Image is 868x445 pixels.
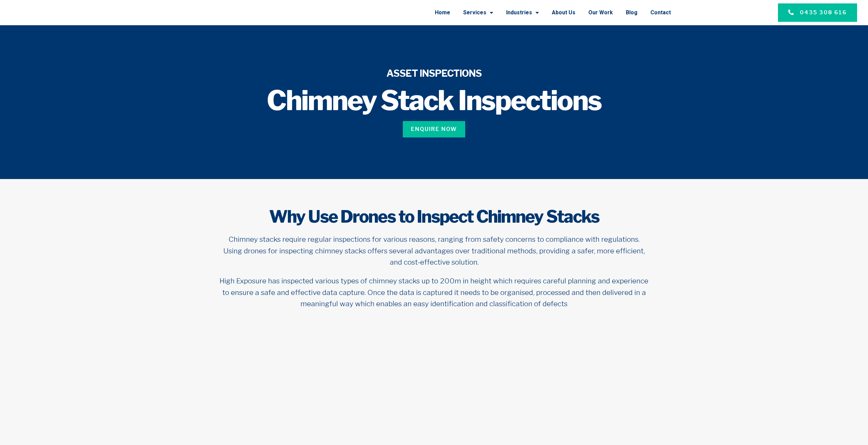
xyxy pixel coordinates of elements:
[626,4,637,21] a: Blog
[800,9,847,17] span: 0435 308 616
[588,4,613,21] a: Our Work
[650,4,671,21] a: Contact
[219,206,649,227] h2: Why Use Drones to Inspect Chimney Stacks
[411,125,457,133] span: Enquire Now
[778,3,857,22] a: 0435 308 616
[463,4,493,21] a: Services
[219,234,649,268] p: Chimney stacks require regular inspections for various reasons, ranging from safety concerns to c...
[38,5,109,20] img: Final-Logo copy
[435,4,450,21] a: Home
[230,67,638,80] h4: ASSET INSPECTIONS
[219,275,649,310] p: High Exposure has inspected various types of chimney stacks up to 200m in height which requires c...
[552,4,575,21] a: About Us
[506,4,539,21] a: Industries
[230,87,638,114] h1: Chimney Stack Inspections
[146,4,671,21] nav: Menu
[403,121,465,137] a: Enquire Now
